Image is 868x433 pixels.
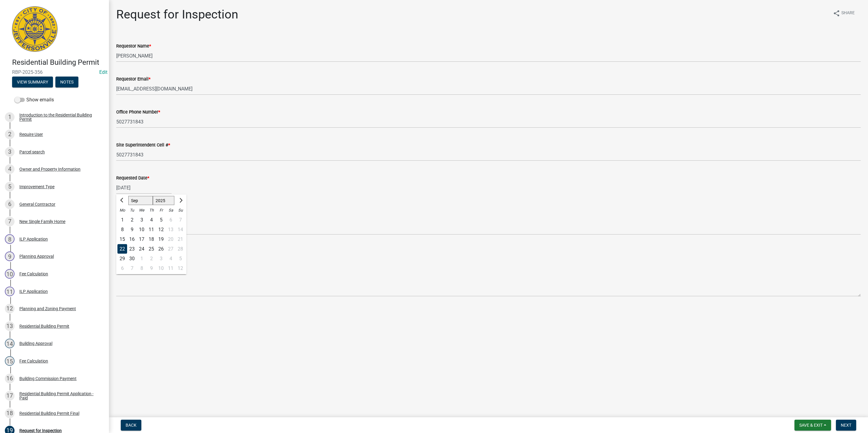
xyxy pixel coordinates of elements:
[19,237,48,241] div: ILP Application
[5,217,15,226] div: 7
[5,251,15,261] div: 9
[127,254,137,264] div: Tuesday, September 30, 2025
[156,235,166,244] div: 19
[99,69,107,75] wm-modal-confirm: Edit Application Number
[137,264,146,273] div: Wednesday, October 8, 2025
[127,244,137,254] div: Tuesday, September 23, 2025
[19,428,62,433] div: Request for Inspection
[127,225,137,235] div: Tuesday, September 9, 2025
[5,287,15,296] div: 11
[127,205,137,215] div: Tu
[19,202,55,206] div: General Contractor
[116,176,149,180] label: Requested Date
[19,324,69,328] div: Residential Building Permit
[841,423,851,428] span: Next
[15,96,54,103] label: Show emails
[137,254,146,264] div: Wednesday, October 1, 2025
[19,132,43,136] div: Require User
[836,420,856,431] button: Next
[12,77,53,87] button: View Summary
[137,215,146,225] div: 3
[119,196,126,205] button: Previous month
[121,420,141,431] button: Back
[19,411,79,415] div: Residential Building Permit Final
[12,58,104,67] h4: Residential Building Permit
[156,225,166,235] div: 12
[127,215,137,225] div: Tuesday, September 2, 2025
[128,196,153,205] select: Select month
[137,225,146,235] div: Wednesday, September 10, 2025
[127,254,137,264] div: 30
[841,10,855,17] span: Share
[99,69,107,75] a: Edit
[117,235,127,244] div: Monday, September 15, 2025
[137,244,146,254] div: Wednesday, September 24, 2025
[55,77,78,87] button: Notes
[127,235,137,244] div: 16
[117,205,127,215] div: Mo
[146,254,156,264] div: 2
[156,264,166,273] div: Friday, October 10, 2025
[127,244,137,254] div: 23
[5,147,15,157] div: 3
[117,225,127,235] div: Monday, September 8, 2025
[116,182,172,194] input: mm/dd/yyyy
[19,113,99,121] div: Introduction to the Residential Building Permit
[137,205,146,215] div: We
[5,339,15,348] div: 14
[156,254,166,264] div: Friday, October 3, 2025
[146,225,156,235] div: Thursday, September 11, 2025
[794,420,831,431] button: Save & Exit
[5,408,15,418] div: 18
[828,7,860,19] button: shareShare
[5,164,15,174] div: 4
[5,182,15,192] div: 5
[19,150,45,154] div: Parcel search
[153,196,175,205] select: Select year
[156,244,166,254] div: 26
[116,143,170,147] label: Site Superintendent Cell #
[137,235,146,244] div: Wednesday, September 17, 2025
[116,110,160,114] label: Office Phone Number
[146,215,156,225] div: 4
[146,264,156,273] div: 9
[156,225,166,235] div: Friday, September 12, 2025
[12,6,58,52] img: City of Jeffersonville, Indiana
[12,80,53,85] wm-modal-confirm: Summary
[116,240,861,248] div: Required
[146,235,156,244] div: 18
[156,215,166,225] div: 5
[146,244,156,254] div: 25
[5,269,15,279] div: 10
[5,199,15,209] div: 6
[117,254,127,264] div: 29
[116,7,238,22] h1: Request for Inspection
[117,225,127,235] div: 8
[137,244,146,254] div: 24
[177,196,184,205] button: Next month
[19,392,99,400] div: Residential Building Permit Application - Paid
[117,244,127,254] div: Monday, September 22, 2025
[156,264,166,273] div: 10
[137,225,146,235] div: 10
[117,235,127,244] div: 15
[126,423,136,428] span: Back
[127,225,137,235] div: 9
[5,112,15,122] div: 1
[146,215,156,225] div: Thursday, September 4, 2025
[156,215,166,225] div: Friday, September 5, 2025
[156,254,166,264] div: 3
[117,264,127,273] div: Monday, October 6, 2025
[5,391,15,401] div: 17
[19,254,54,258] div: Planning Approval
[117,264,127,273] div: 6
[19,359,48,363] div: Fee Calculation
[156,205,166,215] div: Fr
[146,225,156,235] div: 11
[117,215,127,225] div: 1
[19,185,54,189] div: Improvement Type
[127,235,137,244] div: Tuesday, September 16, 2025
[19,341,52,346] div: Building Approval
[156,235,166,244] div: Friday, September 19, 2025
[116,44,151,48] label: Requestor Name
